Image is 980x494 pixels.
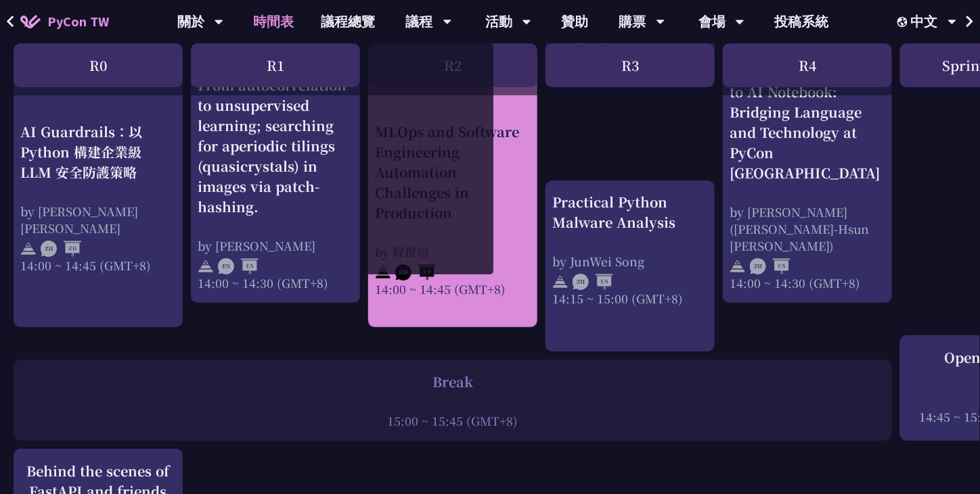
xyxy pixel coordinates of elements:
[47,11,109,32] span: PyCon TW
[191,43,360,87] div: R1
[198,237,353,254] div: by [PERSON_NAME]
[198,61,353,291] a: From autocorrelation to unsupervised learning; searching for aperiodic tilings (quasicrystals) in...
[7,5,122,39] a: PyCon TW
[730,203,885,254] div: by [PERSON_NAME]([PERSON_NAME]-Hsun [PERSON_NAME])
[730,61,885,291] a: From Speech-to-text to AI Notebook: Bridging Language and Technology at PyCon [GEOGRAPHIC_DATA] b...
[41,241,81,257] img: ZHZH.38617ef.svg
[20,61,176,316] a: AI Guardrails：以 Python 構建企業級 LLM 安全防護策略 by [PERSON_NAME] [PERSON_NAME] 14:00 ~ 14:45 (GMT+8)
[750,258,790,274] img: ZHEN.371966e.svg
[20,15,41,28] img: Home icon of PyCon TW 2025
[552,192,708,232] div: Practical Python Malware Analysis
[20,122,176,182] div: AI Guardrails：以 Python 構建企業級 LLM 安全防護策略
[20,257,176,274] div: 14:00 ~ 14:45 (GMT+8)
[375,280,531,297] div: 14:00 ~ 14:45 (GMT+8)
[14,43,183,87] div: R0
[20,412,885,429] div: 15:00 ~ 15:45 (GMT+8)
[20,372,885,392] div: Break
[198,75,353,217] div: From autocorrelation to unsupervised learning; searching for aperiodic tilings (quasicrystals) in...
[552,274,569,290] img: svg+xml;base64,PHN2ZyB4bWxucz0iaHR0cDovL3d3dy53My5vcmcvMjAwMC9zdmciIHdpZHRoPSIyNCIgaGVpZ2h0PSIyNC...
[552,192,708,340] a: Practical Python Malware Analysis by JunWei Song 14:15 ~ 15:00 (GMT+8)
[198,258,214,274] img: svg+xml;base64,PHN2ZyB4bWxucz0iaHR0cDovL3d3dy53My5vcmcvMjAwMC9zdmciIHdpZHRoPSIyNCIgaGVpZ2h0PSIyNC...
[573,274,613,290] img: ZHEN.371966e.svg
[218,258,259,274] img: ENEN.5a408d1.svg
[545,43,715,87] div: R3
[20,241,37,257] img: svg+xml;base64,PHN2ZyB4bWxucz0iaHR0cDovL3d3dy53My5vcmcvMjAwMC9zdmciIHdpZHRoPSIyNCIgaGVpZ2h0PSIyNC...
[730,274,885,291] div: 14:00 ~ 14:30 (GMT+8)
[20,203,176,237] div: by [PERSON_NAME] [PERSON_NAME]
[552,253,708,270] div: by JunWei Song
[198,274,353,291] div: 14:00 ~ 14:30 (GMT+8)
[730,61,885,183] div: From Speech-to-text to AI Notebook: Bridging Language and Technology at PyCon [GEOGRAPHIC_DATA]
[723,43,892,87] div: R4
[897,17,911,27] img: Locale Icon
[552,290,708,307] div: 14:15 ~ 15:00 (GMT+8)
[730,258,746,274] img: svg+xml;base64,PHN2ZyB4bWxucz0iaHR0cDovL3d3dy53My5vcmcvMjAwMC9zdmciIHdpZHRoPSIyNCIgaGVpZ2h0PSIyNC...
